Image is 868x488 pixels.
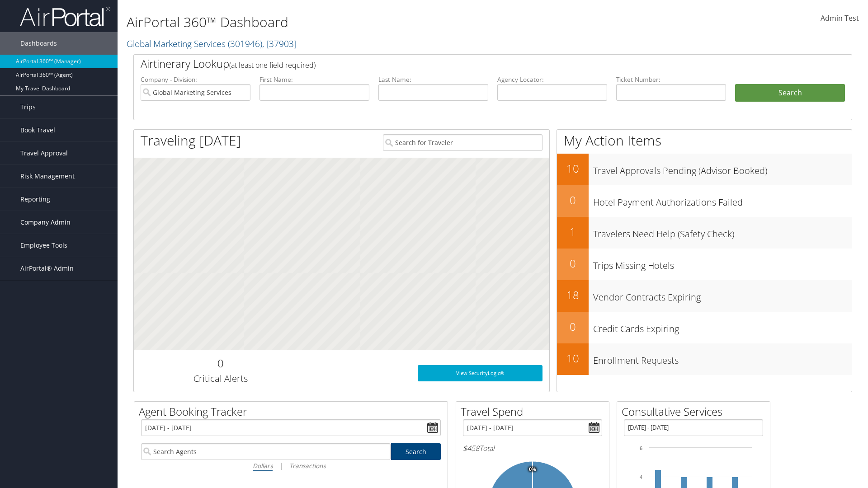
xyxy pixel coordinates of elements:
h3: Trips Missing Hotels [593,255,852,272]
span: Dashboards [20,32,57,55]
h2: Travel Spend [461,404,609,419]
span: , [ 37903 ] [262,38,297,50]
span: Trips [20,96,36,118]
label: Ticket Number: [616,75,726,84]
h2: Airtinerary Lookup [141,56,785,71]
h6: Total [463,443,602,453]
label: First Name: [259,75,369,84]
h1: AirPortal 360™ Dashboard [127,13,615,32]
a: Search [391,443,441,460]
span: ( 301946 ) [228,38,262,50]
a: 0Trips Missing Hotels [557,249,852,280]
h2: 10 [557,161,589,176]
span: Company Admin [20,211,71,234]
h3: Credit Cards Expiring [593,318,852,335]
a: 18Vendor Contracts Expiring [557,280,852,312]
h3: Hotel Payment Authorizations Failed [593,192,852,209]
h3: Critical Alerts [141,372,300,385]
a: View SecurityLogic® [418,365,542,381]
h1: My Action Items [557,131,852,150]
tspan: 0% [529,467,536,472]
input: Search for Traveler [383,134,542,151]
span: (at least one field required) [229,60,316,70]
h3: Vendor Contracts Expiring [593,286,852,304]
span: Admin Test [821,13,859,23]
h2: 1 [557,224,589,239]
i: Transactions [289,461,325,470]
a: Global Marketing Services [127,38,297,50]
h3: Travelers Need Help (Safety Check) [593,223,852,240]
h2: 10 [557,351,589,366]
span: $458 [463,443,479,453]
label: Agency Locator: [497,75,607,84]
h2: 0 [557,319,589,334]
h3: Enrollment Requests [593,350,852,367]
h2: Agent Booking Tracker [139,404,448,419]
h1: Traveling [DATE] [141,131,241,150]
span: Book Travel [20,119,55,141]
img: airportal-logo.png [20,6,110,27]
a: 10Enrollment Requests [557,343,852,375]
span: Travel Approval [20,142,68,164]
h2: 18 [557,287,589,303]
h2: 0 [557,192,589,208]
h3: Travel Approvals Pending (Advisor Booked) [593,160,852,177]
a: 10Travel Approvals Pending (Advisor Booked) [557,154,852,185]
h2: Consultative Services [622,404,770,419]
span: Employee Tools [20,234,67,257]
a: 1Travelers Need Help (Safety Check) [557,217,852,249]
div: | [141,460,441,471]
span: Reporting [20,188,50,211]
tspan: 6 [640,446,642,451]
h2: 0 [557,256,589,271]
input: Search Agents [141,443,391,460]
tspan: 4 [640,474,642,480]
h2: 0 [141,356,300,371]
button: Search [735,84,845,102]
a: 0Hotel Payment Authorizations Failed [557,185,852,217]
a: 0Credit Cards Expiring [557,312,852,343]
span: Risk Management [20,165,75,188]
span: AirPortal® Admin [20,257,74,280]
label: Company - Division: [141,75,250,84]
a: Admin Test [821,5,859,33]
i: Dollars [253,461,273,470]
label: Last Name: [378,75,488,84]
